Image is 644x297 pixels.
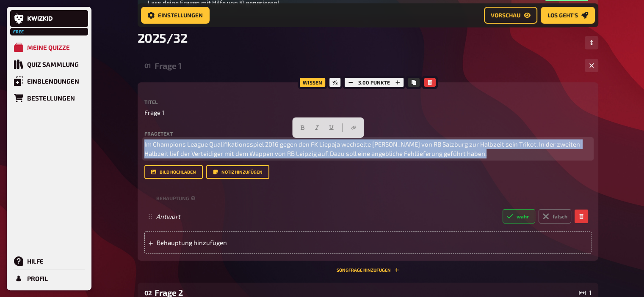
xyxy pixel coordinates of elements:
div: Hilfe [27,257,44,265]
button: Notiz hinzufügen [206,165,269,179]
button: Songfrage hinzufügen [337,267,399,272]
label: falsch [539,209,571,223]
div: Quiz Sammlung [27,60,79,68]
button: Kopieren [408,78,420,87]
span: 2025/32 [138,30,188,45]
div: Bestellungen [27,94,75,102]
a: Meine Quizze [10,39,88,56]
div: Frage 1 [155,61,578,71]
div: Profil [27,275,48,282]
div: Einblendungen [27,77,79,85]
span: Free [11,29,26,34]
div: 1 [579,289,591,296]
div: 01 [144,62,151,69]
span: Vorschau [491,12,520,18]
button: Reihenfolge anpassen [585,36,598,49]
div: 02 [144,289,151,297]
label: Titel [144,99,591,104]
span: Einstellungen [158,12,203,18]
small: Behauptung [156,195,197,202]
a: Profil [10,270,88,287]
a: Bestellungen [10,90,88,106]
button: Vorschau [484,7,537,24]
div: Wissen [298,76,327,89]
i: Antwort [156,213,180,220]
span: Behauptung hinzufügen [157,239,288,246]
button: Los geht's [541,7,595,24]
label: wahr [503,209,535,223]
label: Fragetext [144,131,591,136]
button: Einstellungen [141,7,210,24]
span: Frage 1 [144,108,164,117]
div: 3.00 Punkte [343,76,406,89]
button: Bild hochladen [144,165,203,179]
a: Quiz Sammlung [10,56,88,73]
div: Meine Quizze [27,44,70,51]
a: Einblendungen [10,73,88,90]
span: Los geht's [547,12,578,18]
a: Hilfe [10,253,88,270]
span: Im Champions League Qualifikationsspiel 2016 gegen den FK Liepaja wechselte [PERSON_NAME] von RB ... [144,140,581,158]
